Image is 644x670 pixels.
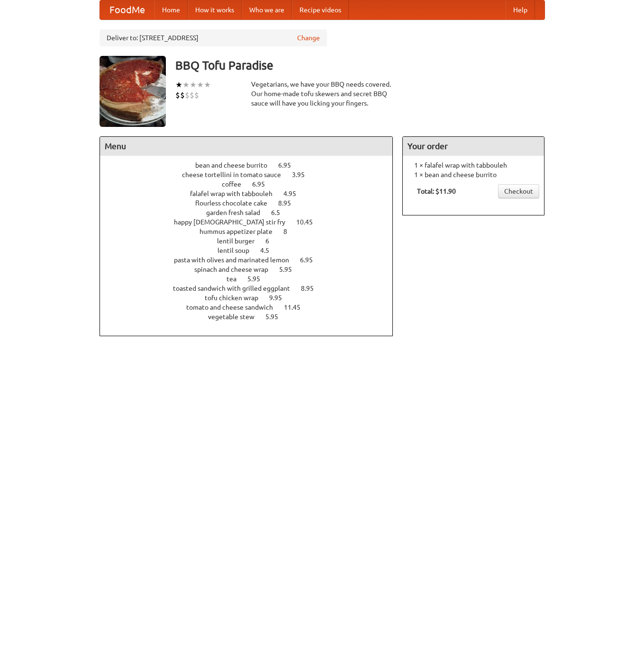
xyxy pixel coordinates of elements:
[417,188,456,195] b: Total: $11.90
[205,294,268,302] span: tofu chicken wrap
[284,304,310,311] span: 11.45
[206,209,298,216] a: garden fresh salad 6.5
[242,0,292,19] a: Who we are
[197,80,204,90] li: ★
[301,285,323,292] span: 8.95
[204,80,211,90] li: ★
[227,275,246,283] span: tea
[227,275,278,283] a: tea 5.95
[251,80,393,108] div: Vegetarians, we have your BBQ needs covered. Our home-made tofu skewers and secret BBQ sauce will...
[283,228,297,235] span: 8
[175,80,182,90] li: ★
[186,304,282,311] span: tomato and cheese sandwich
[218,247,287,254] a: lentil soup 4.5
[206,209,270,216] span: garden fresh salad
[194,90,199,100] li: $
[218,247,259,254] span: lentil soup
[186,304,318,311] a: tomato and cheese sandwich 11.45
[217,237,264,245] span: lentil burger
[190,90,194,100] li: $
[278,199,300,207] span: 8.95
[269,294,291,302] span: 9.95
[100,29,327,46] div: Deliver to: [STREET_ADDRESS]
[173,285,299,292] span: toasted sandwich with grilled eggplant
[506,0,535,19] a: Help
[260,247,279,254] span: 4.5
[403,137,544,156] h4: Your order
[200,228,282,235] span: hummus appetizer plate
[408,170,539,179] li: 1 × bean and cheese burrito
[279,266,301,273] span: 5.95
[182,171,290,179] span: cheese tortellini in tomato sauce
[190,190,282,197] span: falafel wrap with tabbouleh
[292,0,349,19] a: Recipe videos
[271,209,290,216] span: 6.5
[222,180,282,188] a: coffee 6.95
[195,199,308,207] a: flourless chocolate cake 8.95
[175,56,545,75] h3: BBQ Tofu Paradise
[174,218,295,226] span: happy [DEMOGRAPHIC_DATA] stir fry
[205,294,299,302] a: tofu chicken wrap 9.95
[195,161,308,169] a: bean and cheese burrito 6.95
[278,161,300,169] span: 6.95
[208,313,296,321] a: vegetable stew 5.95
[154,0,188,19] a: Home
[217,237,287,245] a: lentil burger 6
[182,80,190,90] li: ★
[296,218,322,226] span: 10.45
[195,161,277,169] span: bean and cheese burrito
[174,256,299,264] span: pasta with olives and marinated lemon
[180,90,185,100] li: $
[100,0,154,19] a: FoodMe
[194,266,309,273] a: spinach and cheese wrap 5.95
[200,228,305,235] a: hummus appetizer plate 8
[265,237,279,245] span: 6
[194,266,278,273] span: spinach and cheese wrap
[190,190,314,197] a: falafel wrap with tabbouleh 4.95
[283,190,306,197] span: 4.95
[247,275,270,283] span: 5.95
[265,313,288,321] span: 5.95
[175,90,180,100] li: $
[222,180,251,188] span: coffee
[252,180,274,188] span: 6.95
[100,137,393,156] h4: Menu
[182,171,322,179] a: cheese tortellini in tomato sauce 3.95
[195,199,277,207] span: flourless chocolate cake
[300,256,322,264] span: 6.95
[100,56,166,127] img: angular.jpg
[190,80,197,90] li: ★
[174,256,330,264] a: pasta with olives and marinated lemon 6.95
[173,285,331,292] a: toasted sandwich with grilled eggplant 8.95
[185,90,190,100] li: $
[408,161,539,170] li: 1 × falafel wrap with tabbouleh
[297,33,320,43] a: Change
[292,171,314,179] span: 3.95
[174,218,330,226] a: happy [DEMOGRAPHIC_DATA] stir fry 10.45
[188,0,242,19] a: How it works
[208,313,264,321] span: vegetable stew
[498,184,539,198] a: Checkout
